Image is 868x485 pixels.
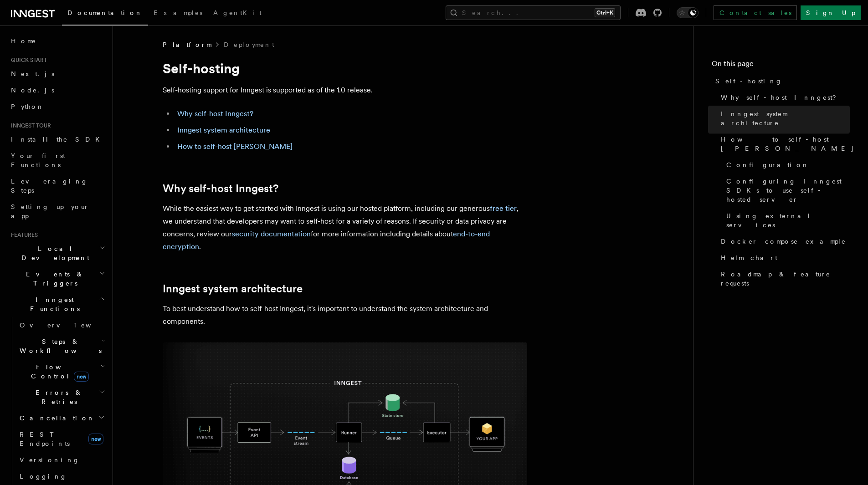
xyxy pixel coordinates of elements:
[74,372,89,382] span: new
[7,148,107,173] a: Your first Functions
[11,36,36,46] span: Home
[801,5,861,20] a: Sign Up
[717,89,850,106] a: Why self-host Inngest?
[717,233,850,250] a: Docker compose example
[163,182,278,195] a: Why self-host Inngest?
[16,388,99,406] span: Errors & Retries
[177,109,253,118] a: Why self-host Inngest?
[20,431,70,447] span: REST Endpoints
[11,178,88,194] span: Leveraging Steps
[7,240,107,266] button: Local Development
[11,203,89,220] span: Setting up your app
[11,136,105,143] span: Install the SDK
[16,359,107,384] button: Flow Controlnew
[16,426,107,452] a: REST Endpointsnew
[11,152,65,168] span: Your first Functions
[721,270,850,288] span: Roadmap & feature requests
[7,98,107,115] a: Python
[16,468,107,485] a: Logging
[721,93,842,102] span: Why self-host Inngest?
[717,131,850,157] a: How to self-host [PERSON_NAME]
[7,266,107,291] button: Events & Triggers
[163,282,303,295] a: Inngest system architecture
[62,3,148,26] a: Documentation
[177,126,270,134] a: Inngest system architecture
[717,106,850,131] a: Inngest system architecture
[88,434,103,444] span: new
[16,337,102,355] span: Steps & Workflows
[177,142,293,151] a: How to self-host [PERSON_NAME]
[20,456,80,464] span: Versioning
[595,8,615,17] kbd: Ctrl+K
[717,250,850,266] a: Helm chart
[712,58,850,73] h4: On this page
[715,77,782,86] span: Self-hosting
[723,173,850,208] a: Configuring Inngest SDKs to use self-hosted server
[11,103,44,110] span: Python
[16,452,107,468] a: Versioning
[7,295,98,313] span: Inngest Functions
[163,40,211,49] span: Platform
[163,202,527,253] p: While the easiest way to get started with Inngest is using our hosted platform, including our gen...
[16,362,100,381] span: Flow Control
[721,109,850,128] span: Inngest system architecture
[721,237,846,246] span: Docker compose example
[11,70,54,77] span: Next.js
[7,317,107,485] div: Inngest Functions
[446,5,621,20] button: Search...Ctrl+K
[16,384,107,410] button: Errors & Retries
[16,410,107,426] button: Cancellation
[7,82,107,98] a: Node.js
[148,3,208,25] a: Examples
[16,333,107,359] button: Steps & Workflows
[7,56,47,64] span: Quick start
[723,157,850,173] a: Configuration
[7,66,107,82] a: Next.js
[163,60,527,77] h1: Self-hosting
[11,87,54,94] span: Node.js
[726,177,850,204] span: Configuring Inngest SDKs to use self-hosted server
[163,302,527,328] p: To best understand how to self-host Inngest, it's important to understand the system architecture...
[20,322,113,329] span: Overview
[213,9,262,16] span: AgentKit
[490,204,517,213] a: free tier
[714,5,797,20] a: Contact sales
[20,473,67,480] span: Logging
[7,122,51,129] span: Inngest tour
[67,9,143,16] span: Documentation
[154,9,202,16] span: Examples
[712,73,850,89] a: Self-hosting
[163,84,527,97] p: Self-hosting support for Inngest is supported as of the 1.0 release.
[232,230,311,238] a: security documentation
[208,3,267,25] a: AgentKit
[7,131,107,148] a: Install the SDK
[7,291,107,317] button: Inngest Functions
[7,33,107,49] a: Home
[726,211,850,230] span: Using external services
[7,270,99,288] span: Events & Triggers
[224,40,274,49] a: Deployment
[16,317,107,333] a: Overview
[7,173,107,199] a: Leveraging Steps
[7,199,107,224] a: Setting up your app
[721,253,777,262] span: Helm chart
[726,160,809,169] span: Configuration
[723,208,850,233] a: Using external services
[16,414,95,423] span: Cancellation
[721,135,854,153] span: How to self-host [PERSON_NAME]
[717,266,850,291] a: Roadmap & feature requests
[677,7,699,18] button: Toggle dark mode
[7,231,38,239] span: Features
[7,244,99,262] span: Local Development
